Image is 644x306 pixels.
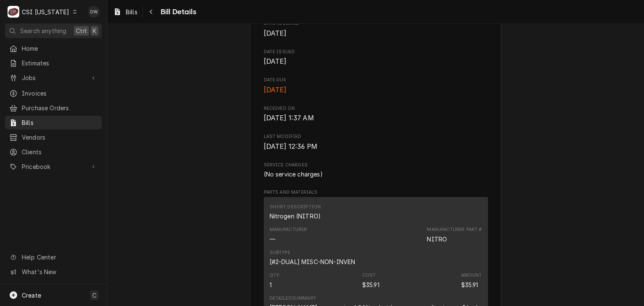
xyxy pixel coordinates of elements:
[88,6,100,18] div: Dyane Weber's Avatar
[22,118,98,127] span: Bills
[264,162,488,179] div: Service Charges
[22,8,69,16] div: CSI [US_STATE]
[76,26,87,35] span: Ctrl
[158,6,196,18] span: Bill Details
[8,6,19,18] div: C
[5,130,102,144] a: Vendors
[264,162,488,169] span: Service Charges
[22,73,85,82] span: Jobs
[5,250,102,264] a: Go to Help Center
[5,41,102,55] a: Home
[270,272,281,289] div: Quantity
[145,5,158,18] button: Navigate back
[22,59,98,67] span: Estimates
[5,23,102,38] button: Search anythingCtrlK
[5,101,102,115] a: Purchase Orders
[264,113,488,123] span: Received On
[270,272,281,279] div: Qty.
[264,57,488,67] span: Date Issued
[270,257,356,266] div: Subtype
[5,56,102,70] a: Estimates
[22,162,85,171] span: Pricebook
[264,20,488,38] div: Date Received
[264,133,488,151] div: Last Modified
[264,29,287,37] span: [DATE]
[264,114,314,122] span: [DATE] 1:37 AM
[264,86,287,94] span: [DATE]
[264,49,488,55] span: Date Issued
[461,280,478,289] div: Amount
[22,267,97,276] span: What's New
[270,226,307,243] div: Manufacturer
[362,280,379,289] div: Price
[264,49,488,67] div: Date Issued
[270,235,275,244] div: Manufacturer
[427,226,482,233] div: Manufacturer Part #
[5,86,102,100] a: Invoices
[92,291,96,300] span: C
[22,292,41,299] span: Create
[5,265,102,279] a: Go to What's New
[427,235,447,244] div: Part Number
[270,204,321,220] div: Short Description
[362,272,379,289] div: Price
[270,212,321,220] div: Short Description
[270,226,307,233] div: Manufacturer
[5,160,102,174] a: Go to Pricebook
[264,133,488,140] span: Last Modified
[264,143,317,150] span: [DATE] 12:36 PM
[427,226,482,243] div: Part Number
[270,204,321,210] div: Short Description
[22,104,98,112] span: Purchase Orders
[5,116,102,130] a: Bills
[22,133,98,142] span: Vendors
[461,272,482,289] div: Amount
[264,105,488,112] span: Received On
[461,272,482,279] div: Amount
[270,249,356,266] div: Subtype
[22,89,98,98] span: Invoices
[264,29,488,39] span: Date Received
[22,148,98,156] span: Clients
[22,44,98,53] span: Home
[264,105,488,123] div: Received On
[264,77,488,83] span: Date Due
[264,170,488,179] div: Service Charges List
[93,26,96,35] span: K
[5,71,102,85] a: Go to Jobs
[264,77,488,95] div: Date Due
[270,249,291,256] div: Subtype
[362,272,376,279] div: Cost
[126,8,138,16] span: Bills
[22,253,97,262] span: Help Center
[5,145,102,159] a: Clients
[270,295,316,302] div: Detailed Summary
[8,6,19,18] div: CSI Kentucky's Avatar
[20,26,66,35] span: Search anything
[264,189,488,196] span: Parts and Materials
[264,85,488,95] span: Date Due
[264,57,287,65] span: [DATE]
[264,142,488,152] span: Last Modified
[110,5,141,19] a: Bills
[88,6,100,18] div: DW
[270,280,272,289] div: Quantity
